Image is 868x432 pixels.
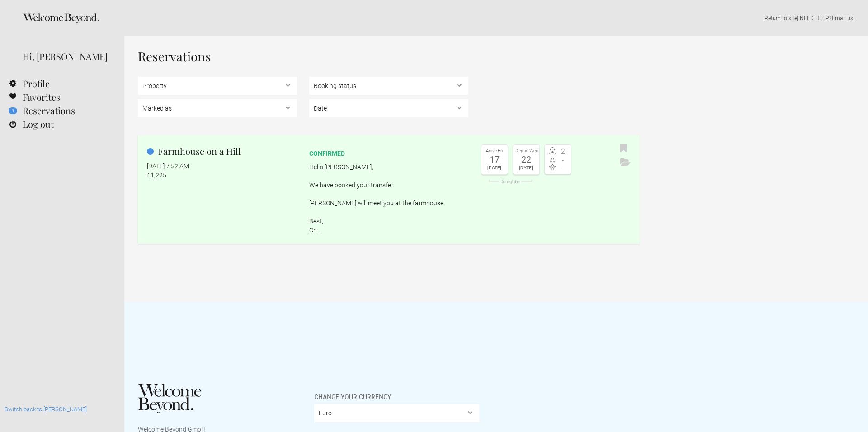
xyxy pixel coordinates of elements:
a: Switch back to [PERSON_NAME] [5,406,87,413]
button: Archive [618,156,633,169]
div: [DATE] [484,164,505,172]
p: | NEED HELP? . [138,14,854,23]
div: Hi, [PERSON_NAME] [23,50,111,63]
select: , , [309,77,468,95]
span: 2 [558,148,569,155]
button: Bookmark [618,142,629,156]
select: Change your currency [314,404,480,422]
flynt-notification-badge: 1 [9,107,17,114]
select: , [309,99,468,117]
select: , , , [138,99,297,117]
div: Arrive Fri [484,147,505,155]
div: confirmed [309,149,468,158]
div: [DATE] [515,164,537,172]
flynt-currency: €1,225 [147,172,166,179]
span: Change your currency [314,384,391,402]
span: - [558,164,569,172]
p: Hello [PERSON_NAME], We have booked your transfer. [PERSON_NAME] will meet you at the farmhouse. ... [309,163,468,235]
a: Email us [832,14,853,22]
div: 17 [484,155,505,164]
span: - [558,157,569,164]
a: Farmhouse on a Hill [DATE] 7:52 AM €1,225 confirmed Hello [PERSON_NAME], We have booked your tran... [138,135,640,244]
div: 22 [515,155,537,164]
div: 5 nights [481,179,540,184]
div: Depart Wed [515,147,537,155]
a: Return to site [764,14,797,22]
h1: Reservations [138,50,640,63]
h2: Farmhouse on a Hill [147,144,297,158]
img: Welcome Beyond [138,384,202,413]
flynt-date-display: [DATE] 7:52 AM [147,163,189,170]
